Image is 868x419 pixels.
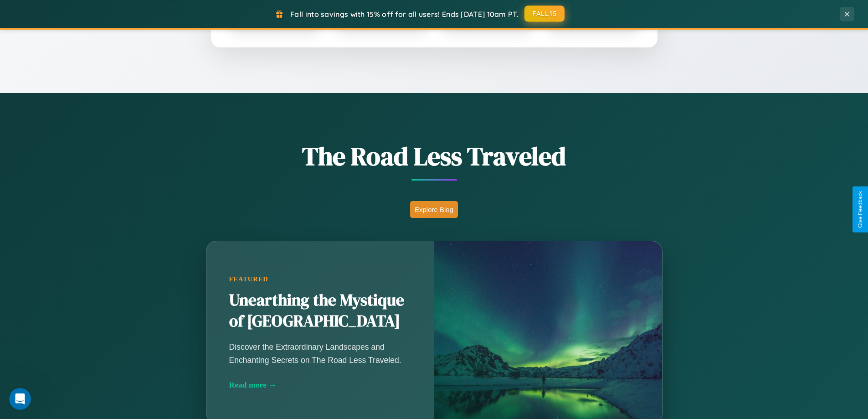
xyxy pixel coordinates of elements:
[290,10,519,19] span: Fall into savings with 15% off for all users! Ends [DATE] 10am PT.
[524,5,565,22] button: FALL15
[9,388,31,410] iframe: Intercom live chat
[161,139,708,174] h1: The Road Less Traveled
[229,341,411,366] p: Discover the Extraordinary Landscapes and Enchanting Secrets on The Road Less Traveled.
[229,290,411,332] h2: Unearthing the Mystique of [GEOGRAPHIC_DATA]
[857,191,863,228] div: Give Feedback
[410,201,458,218] button: Explore Blog
[229,380,411,390] div: Read more →
[229,275,411,283] div: Featured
